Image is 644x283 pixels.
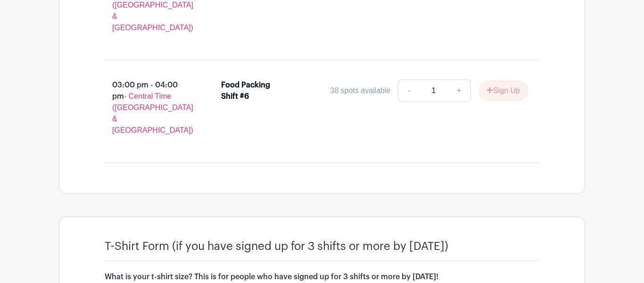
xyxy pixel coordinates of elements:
h4: T-Shirt Form (if you have signed up for 3 shifts or more by [DATE]) [105,240,448,253]
div: 38 spots available [330,85,390,96]
button: Sign Up [479,81,528,101]
div: Food Packing Shift #6 [221,79,287,102]
a: - [398,79,420,102]
p: 03:00 pm - 04:00 pm [90,76,206,140]
a: + [447,79,471,102]
span: - Central Time ([GEOGRAPHIC_DATA] & [GEOGRAPHIC_DATA]) [112,92,193,134]
h6: What is your t-shirt size? This is for people who have signed up for 3 shifts or more by [DATE]! [105,273,539,282]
